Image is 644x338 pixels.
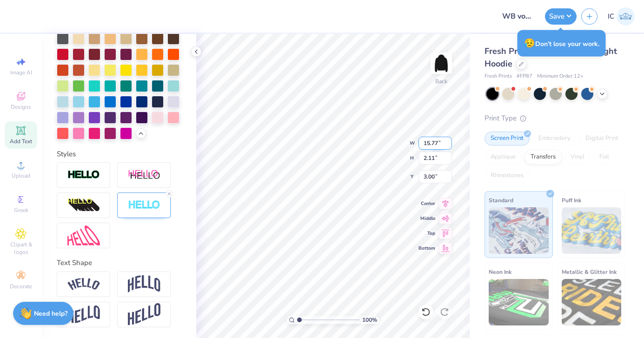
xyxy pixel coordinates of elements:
img: Back [432,54,451,73]
img: Arch [128,275,160,293]
img: Stroke [67,170,100,180]
button: Save [545,8,577,25]
span: Bottom [418,245,435,252]
div: Transfers [524,150,562,164]
div: Vinyl [564,150,591,164]
div: Don’t lose your work. [518,30,606,57]
img: Neon Ink [489,279,549,325]
span: 100 % [362,316,377,324]
img: Arc [67,278,100,291]
span: Minimum Order: 12 + [537,73,584,80]
div: Digital Print [579,132,624,146]
img: Standard [489,207,549,254]
div: Applique [485,150,522,164]
img: 3d Illusion [67,198,100,213]
span: Center [418,200,435,207]
span: Top [418,230,435,237]
img: Free Distort [67,225,100,245]
span: Fresh Prints [485,73,512,80]
img: Puff Ink [562,207,622,254]
span: Fresh Prints Boston Heavyweight Hoodie [485,46,617,69]
span: Metallic & Glitter Ink [562,267,617,277]
span: Middle [418,215,435,222]
img: Rise [128,303,160,326]
span: Designs [11,103,31,111]
div: Text Shape [57,258,181,268]
div: Embroidery [532,132,577,146]
span: Add Text [10,138,32,145]
a: IC [608,7,635,26]
div: Print Type [485,113,625,124]
div: Screen Print [485,132,530,146]
span: Puff Ink [562,195,581,205]
img: Shadow [128,169,160,181]
span: Upload [12,172,30,179]
input: Untitled Design [495,7,540,26]
span: Greek [14,206,28,214]
div: Styles [57,149,181,159]
span: Image AI [10,69,32,76]
img: Isabella Cahill [617,7,635,26]
div: Rhinestones [485,169,530,183]
img: Metallic & Glitter Ink [562,279,622,325]
span: 😥 [524,37,535,49]
strong: Need help? [34,309,67,318]
span: # FP87 [517,73,532,80]
span: Clipart & logos [5,241,37,256]
img: Flag [67,305,100,324]
span: Standard [489,195,513,205]
div: Back [435,77,447,86]
div: Foil [593,150,615,164]
span: Decorate [10,283,32,290]
span: IC [608,11,614,22]
span: Neon Ink [489,267,511,277]
img: Negative Space [128,200,160,211]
